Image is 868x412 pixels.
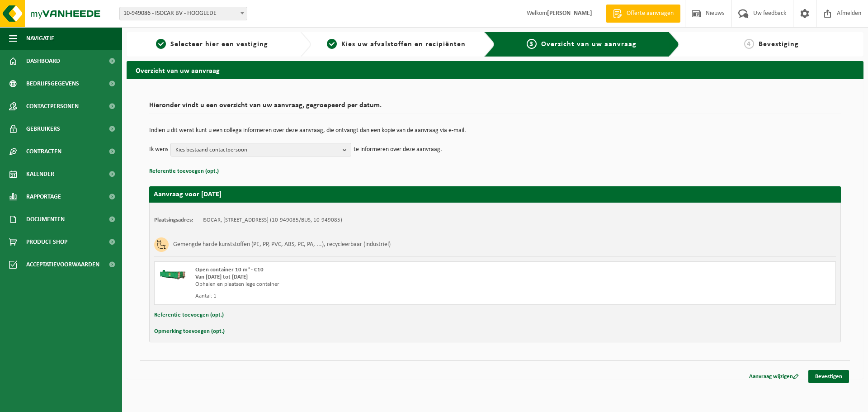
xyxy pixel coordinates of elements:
div: Aantal: 1 [195,293,531,300]
span: Kalender [26,163,54,185]
span: Rapportage [26,185,61,208]
div: Ophalen en plaatsen lege container [195,281,531,288]
p: Ik wens [149,143,168,156]
span: Kies bestaand contactpersoon [175,143,339,157]
span: Bedrijfsgegevens [26,72,79,95]
a: 2Kies uw afvalstoffen en recipiënten [316,39,477,50]
span: Selecteer hier een vestiging [170,41,268,48]
img: HK-XC-10-GN-00.png [159,266,186,280]
h2: Overzicht van uw aanvraag [127,61,863,79]
span: Bevestiging [759,41,799,48]
span: Dashboard [26,50,60,72]
button: Opmerking toevoegen (opt.) [154,326,225,337]
span: 2 [327,39,337,49]
span: Navigatie [26,27,54,50]
span: Contactpersonen [26,95,79,118]
span: Offerte aanvragen [624,9,676,18]
span: 10-949086 - ISOCAR BV - HOOGLEDE [120,7,247,20]
span: 4 [744,39,754,49]
strong: Aanvraag voor [DATE] [154,191,222,198]
span: Kies uw afvalstoffen en recipiënten [341,41,466,48]
span: Acceptatievoorwaarden [26,253,99,276]
span: Product Shop [26,231,67,253]
a: Bevestigen [808,370,849,383]
button: Referentie toevoegen (opt.) [149,166,219,177]
span: Contracten [26,140,61,163]
a: Offerte aanvragen [606,5,680,23]
strong: [PERSON_NAME] [547,10,592,17]
span: Overzicht van uw aanvraag [541,41,637,48]
span: 1 [156,39,166,49]
p: Indien u dit wenst kunt u een collega informeren over deze aanvraag, die ontvangt dan een kopie v... [149,128,841,134]
a: Aanvraag wijzigen [742,370,806,383]
h3: Gemengde harde kunststoffen (PE, PP, PVC, ABS, PC, PA, ...), recycleerbaar (industriel) [173,237,391,252]
h2: Hieronder vindt u een overzicht van uw aanvraag, gegroepeerd per datum. [149,102,841,114]
strong: Plaatsingsadres: [154,217,193,223]
span: 10-949086 - ISOCAR BV - HOOGLEDE [119,7,247,20]
span: Gebruikers [26,118,60,140]
p: te informeren over deze aanvraag. [354,143,442,156]
button: Referentie toevoegen (opt.) [154,309,224,321]
strong: Van [DATE] tot [DATE] [195,274,248,280]
span: 3 [527,39,537,49]
button: Kies bestaand contactpersoon [170,143,351,156]
span: Documenten [26,208,65,231]
a: 1Selecteer hier een vestiging [131,39,293,50]
span: Open container 10 m³ - C10 [195,267,264,273]
td: ISOCAR, [STREET_ADDRESS] (10-949085/BUS, 10-949085) [203,217,342,224]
